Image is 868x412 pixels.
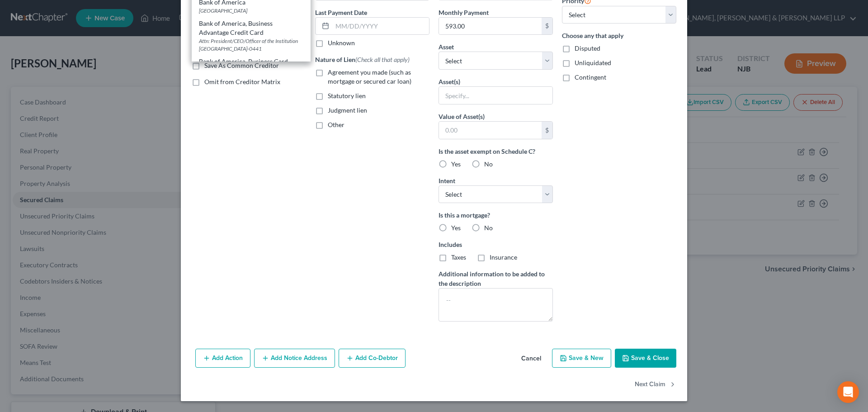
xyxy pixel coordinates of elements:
[439,147,553,156] label: Is the asset exempt on Schedule C?
[575,44,600,52] span: Disputed
[837,381,859,403] div: Open Intercom Messenger
[332,18,429,35] input: MM/DD/YYYY
[439,43,454,51] span: Asset
[615,349,676,368] button: Save & Close
[439,122,542,139] input: 0.00
[542,18,552,35] div: $
[490,253,517,261] span: Insurance
[439,112,485,121] label: Value of Asset(s)
[439,18,542,35] input: 0.00
[315,8,367,17] label: Last Payment Date
[328,92,366,99] span: Statutory lien
[575,73,606,81] span: Contingent
[254,349,335,368] button: Add Notice Address
[439,210,553,220] label: Is this a mortgage?
[542,122,552,139] div: $
[439,77,460,86] label: Asset(s)
[562,31,676,40] label: Choose any that apply
[635,375,676,394] button: Next Claim
[451,160,461,168] span: Yes
[328,38,355,47] label: Unknown
[204,61,279,70] label: Save As Common Creditor
[339,349,406,368] button: Add Co-Debtor
[315,55,410,64] label: Nature of Lien
[199,19,303,37] div: Bank of America, Business Advantage Credit Card
[439,8,489,17] label: Monthly Payment
[451,253,466,261] span: Taxes
[552,349,611,368] button: Save & New
[514,350,548,368] button: Cancel
[355,56,410,63] span: (Check all that apply)
[439,176,455,185] label: Intent
[484,160,493,168] span: No
[199,37,303,52] div: Attn: President/CEO/Officer of the Institution [GEOGRAPHIC_DATA]-0441
[439,87,552,104] input: Specify...
[575,59,611,66] span: Unliquidated
[328,68,411,85] span: Agreement you made (such as mortgage or secured car loan)
[328,121,344,128] span: Other
[439,240,553,249] label: Includes
[199,7,303,14] div: [GEOGRAPHIC_DATA]
[199,57,303,66] div: Bank of America, Business Card
[439,269,553,288] label: Additional information to be added to the description
[328,106,367,114] span: Judgment lien
[204,78,280,85] span: Omit from Creditor Matrix
[451,224,461,232] span: Yes
[484,224,493,232] span: No
[195,349,250,368] button: Add Action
